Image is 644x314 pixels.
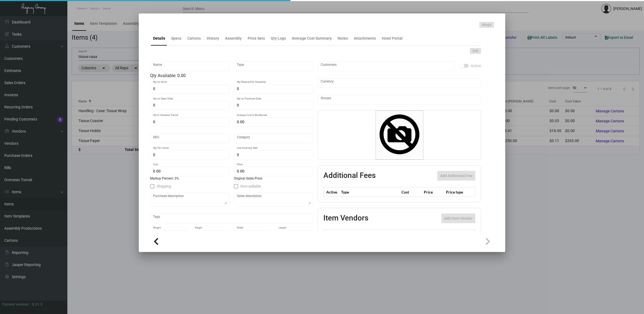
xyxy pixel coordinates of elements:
input: Add new.. [321,97,478,102]
div: 0.51.2 [32,302,43,307]
div: Hotel Portal [382,36,403,41]
button: Add item Vendor [441,213,475,223]
h2: Additional Fees [323,171,376,181]
div: Specs [171,36,181,41]
span: Active [471,63,481,69]
input: Add new.. [321,64,452,68]
div: Current version: [2,302,30,307]
th: Type [340,187,400,197]
th: Active [324,187,340,197]
span: Non-sellable [240,183,261,189]
div: Qty Available: 0.00 [150,73,313,79]
h2: Item Vendors [323,213,368,223]
th: Preffered [324,230,347,239]
th: Price type [445,187,469,197]
span: Shipping [157,183,171,189]
span: Edit [473,49,478,53]
div: Assembly [225,36,242,41]
th: Price [423,187,445,197]
div: Qty Logs [271,36,286,41]
button: Add Additional Fee [437,171,475,181]
div: Attachments [354,36,376,41]
div: History [207,36,219,41]
th: Cost [400,187,422,197]
span: Add Additional Fee [440,174,473,178]
div: Cartons [187,36,201,41]
th: Vendor [346,230,429,239]
div: Details [153,36,165,41]
span: Add item Vendor [444,216,473,220]
div: Price Sets [248,36,265,41]
div: Notes [338,36,348,41]
button: Edit [470,48,481,54]
button: Merge [479,22,494,28]
th: SKU [429,230,475,239]
span: Merge [482,23,491,27]
div: Average Cost Summary [292,36,332,41]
